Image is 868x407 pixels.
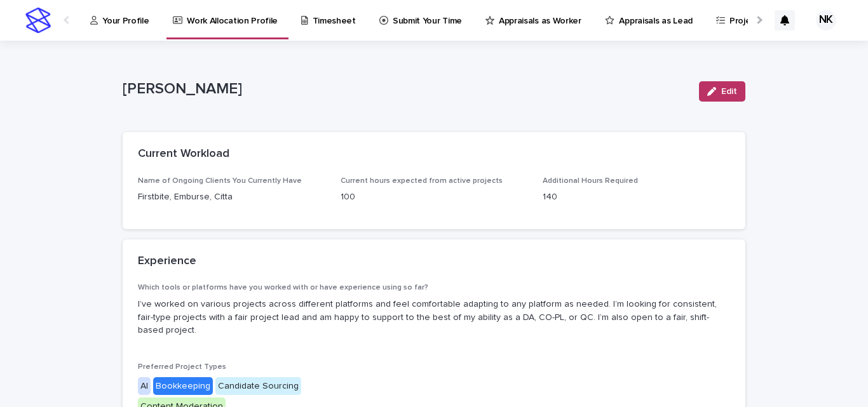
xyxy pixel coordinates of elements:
div: Candidate Sourcing [215,377,301,396]
span: Preferred Project Types [138,363,226,371]
span: Which tools or platforms have you worked with or have experience using so far? [138,284,428,291]
span: Name of Ongoing Clients You Currently Have [138,177,302,185]
div: AI [138,377,151,396]
div: Bookkeeping [153,377,213,396]
img: stacker-logo-s-only.png [25,8,51,33]
span: Current hours expected from active projects [341,177,503,185]
h2: Current Workload [138,147,229,161]
span: Additional Hours Required [543,177,638,185]
h2: Experience [138,255,196,269]
p: Firstbite, Emburse, Citta [138,190,325,204]
p: 100 [341,190,528,204]
p: I’ve worked on various projects across different platforms and feel comfortable adapting to any p... [138,298,730,337]
button: Edit [699,81,745,102]
div: NK [816,10,836,30]
p: 140 [543,190,730,204]
span: Edit [721,87,737,96]
p: [PERSON_NAME] [123,80,689,98]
